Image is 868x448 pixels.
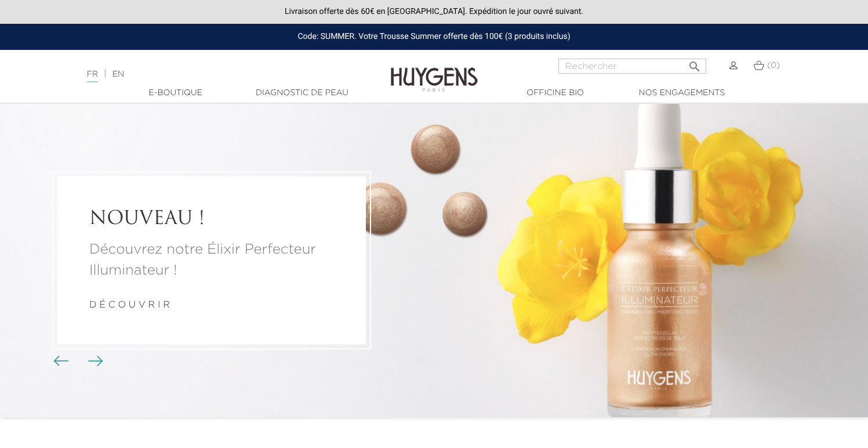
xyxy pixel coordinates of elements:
a: Officine Bio [497,87,613,99]
a: EN [112,70,124,78]
span: (0) [767,62,780,70]
i:  [688,56,702,70]
button:  [684,55,705,71]
a: FR [87,70,98,82]
a: Diagnostic de peau [244,87,360,99]
a: Découvrez notre Élixir Perfecteur Illuminateur ! [89,240,334,281]
div: | [81,67,353,81]
input: Rechercher [558,59,706,74]
a: d é c o u v r i r [89,301,170,310]
a: NOUVEAU ! [89,208,334,230]
div: Boutons du carrousel [58,353,96,370]
img: Huygens [391,49,478,93]
a: E-Boutique [118,87,234,99]
a: Nos engagements [624,87,740,99]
